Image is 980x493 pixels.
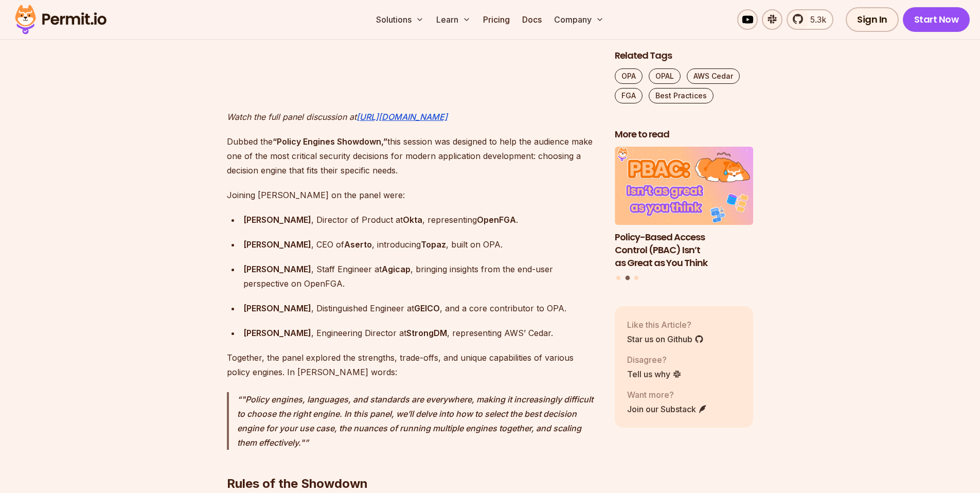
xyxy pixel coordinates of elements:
[627,368,682,380] a: Tell us why
[243,303,311,313] strong: [PERSON_NAME]
[479,9,514,30] a: Pricing
[616,276,620,280] button: Go to slide 1
[615,147,754,270] li: 2 of 3
[627,389,707,401] p: Want more?
[227,112,357,122] em: Watch the full panel discussion at
[243,328,311,338] strong: [PERSON_NAME]
[518,9,546,30] a: Docs
[406,328,447,338] strong: StrongDM
[243,213,598,227] div: , Director of Product at , representing .
[227,188,598,202] p: Joining [PERSON_NAME] on the panel were:
[357,112,448,122] a: [URL][DOMAIN_NAME]
[421,239,446,250] strong: Topaz
[243,326,598,340] div: , Engineering Director at , representing AWS’ Cedar.
[615,147,754,282] div: Posts
[273,136,387,147] strong: “Policy Engines Showdown,”
[243,301,598,315] div: , Distinguished Engineer at , and a core contributor to OPA.
[227,434,598,492] h2: Rules of the Showdown
[615,128,754,141] h2: More to read
[627,403,707,415] a: Join our Substack
[615,49,754,62] h2: Related Tags
[227,350,598,379] p: Together, the panel explored the strengths, trade-offs, and unique capabilities of various policy...
[10,2,111,37] img: Permit logo
[804,13,826,26] span: 5.3k
[903,7,970,32] a: Start Now
[649,88,714,103] a: Best Practices
[382,264,411,274] strong: Agicap
[627,354,682,366] p: Disagree?
[243,237,598,252] div: , CEO of , introducing , built on OPA.
[227,134,598,178] p: Dubbed the this session was designed to help the audience make one of the most critical security ...
[477,215,516,225] strong: OpenFGA
[634,276,638,280] button: Go to slide 3
[243,264,311,274] strong: [PERSON_NAME]
[625,276,630,280] button: Go to slide 2
[615,231,754,269] h3: Policy-Based Access Control (PBAC) Isn’t as Great as You Think
[237,392,598,450] p: "Policy engines, languages, and standards are everywhere, making it increasingly difficult to cho...
[243,239,311,250] strong: [PERSON_NAME]
[403,215,422,225] strong: Okta
[414,303,440,313] strong: GEICO
[615,88,643,103] a: FGA
[649,68,681,84] a: OPAL
[615,68,643,84] a: OPA
[627,333,704,345] a: Star us on Github
[344,239,372,250] strong: Aserto
[243,215,311,225] strong: [PERSON_NAME]
[846,7,899,32] a: Sign In
[615,147,754,225] img: Policy-Based Access Control (PBAC) Isn’t as Great as You Think
[687,68,740,84] a: AWS Cedar
[627,319,704,331] p: Like this Article?
[243,262,598,291] div: , Staff Engineer at , bringing insights from the end-user perspective on OpenFGA.
[615,147,754,270] a: Policy-Based Access Control (PBAC) Isn’t as Great as You ThinkPolicy-Based Access Control (PBAC) ...
[372,9,428,30] button: Solutions
[787,9,833,30] a: 5.3k
[432,9,475,30] button: Learn
[550,9,608,30] button: Company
